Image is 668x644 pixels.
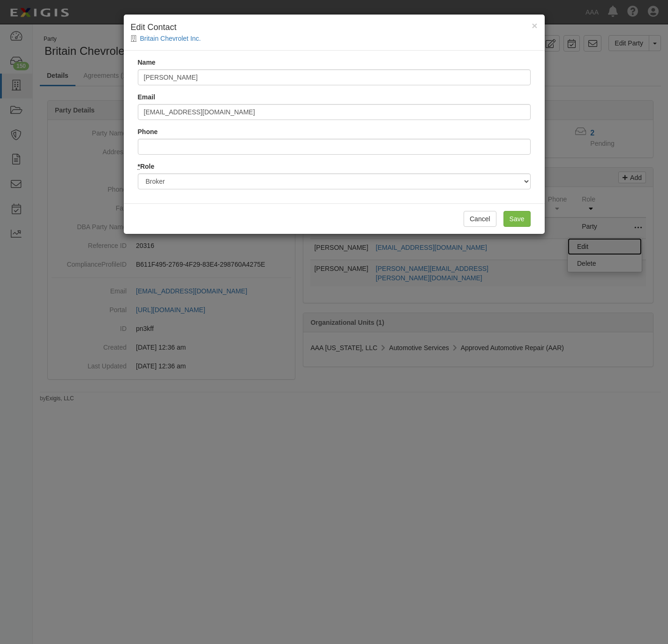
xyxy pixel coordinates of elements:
[138,163,140,170] abbr: required
[138,58,156,67] label: Name
[138,127,158,136] label: Phone
[532,20,537,31] span: ×
[131,22,538,34] h4: Edit Contact
[138,162,155,171] label: Role
[532,21,537,30] button: Close
[503,211,531,227] input: Save
[138,92,155,102] label: Email
[140,35,201,42] a: Britain Chevrolet Inc.
[464,211,496,227] button: Cancel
